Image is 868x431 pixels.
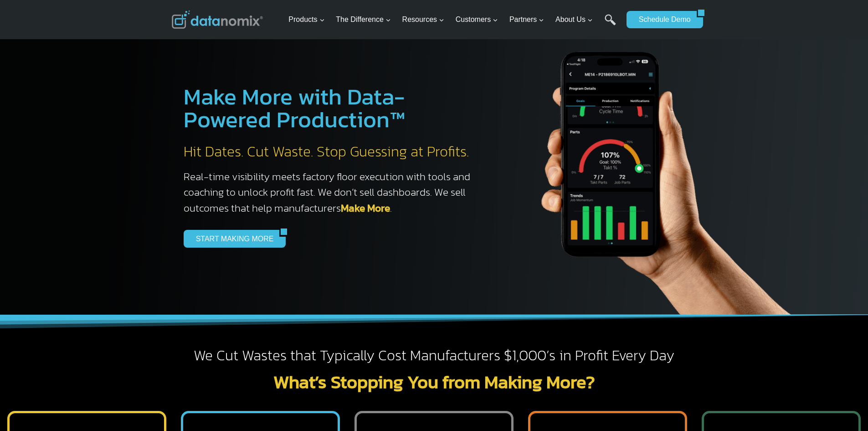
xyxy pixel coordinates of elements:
[341,200,390,216] a: Make More
[172,10,263,29] img: Datanomix
[605,14,616,35] a: Search
[402,14,444,26] span: Resources
[184,230,280,247] a: START MAKING MORE
[509,14,544,26] span: Partners
[172,346,697,365] h2: We Cut Wastes that Typically Cost Manufacturers $1,000’s in Profit Every Day
[184,142,480,161] h2: Hit Dates. Cut Waste. Stop Guessing at Profits.
[184,169,480,216] h3: Real-time visibility meets factory floor execution with tools and coaching to unlock profit fast....
[456,14,498,26] span: Customers
[336,14,391,26] span: The Difference
[285,5,622,35] nav: Primary Navigation
[555,14,593,26] span: About Us
[627,11,697,28] a: Schedule Demo
[184,85,480,131] h1: Make More with Data-Powered Production™
[498,18,817,315] img: The Datanoix Mobile App available on Android and iOS Devices
[288,14,324,26] span: Products
[172,373,697,391] h2: What’s Stopping You from Making More?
